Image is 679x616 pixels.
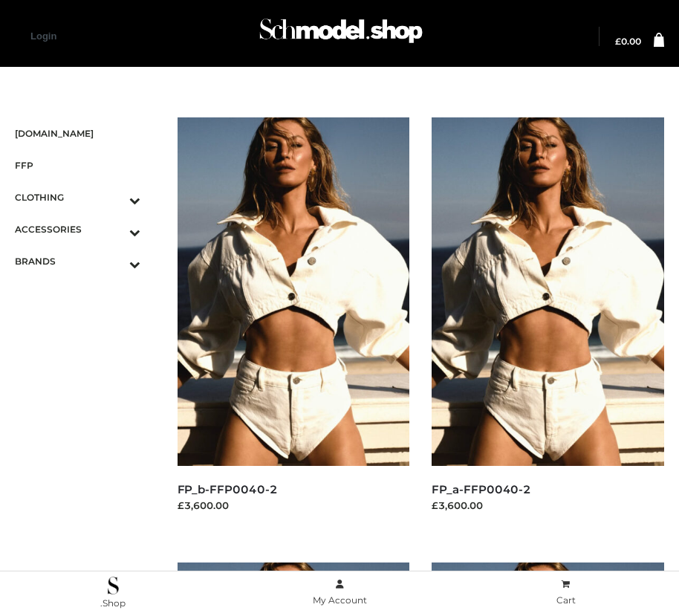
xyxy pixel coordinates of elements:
[15,181,140,213] a: CLOTHINGToggle Submenu
[88,245,140,277] button: Toggle Submenu
[15,213,140,245] a: ACCESSORIESToggle Submenu
[452,576,679,609] a: Cart
[88,181,140,213] button: Toggle Submenu
[178,498,410,513] div: £3,600.00
[615,37,641,46] a: £0.00
[556,594,576,606] span: Cart
[15,253,140,270] span: BRANDS
[30,30,56,42] a: Login
[432,498,664,513] div: £3,600.00
[15,221,140,238] span: ACCESSORIES
[15,149,140,181] a: FFP
[108,577,119,594] img: .Shop
[15,157,140,174] span: FFP
[432,482,531,496] a: FP_a-FFP0040-2
[615,36,621,47] span: £
[178,482,278,496] a: FP_b-FFP0040-2
[15,189,140,206] span: CLOTHING
[227,576,453,609] a: My Account
[100,597,126,609] span: .Shop
[256,8,426,61] img: Schmodel Admin 964
[313,594,367,606] span: My Account
[15,117,140,149] a: [DOMAIN_NAME]
[15,125,140,142] span: [DOMAIN_NAME]
[253,13,426,61] a: Schmodel Admin 964
[88,213,140,245] button: Toggle Submenu
[15,245,140,277] a: BRANDSToggle Submenu
[615,36,641,47] bdi: 0.00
